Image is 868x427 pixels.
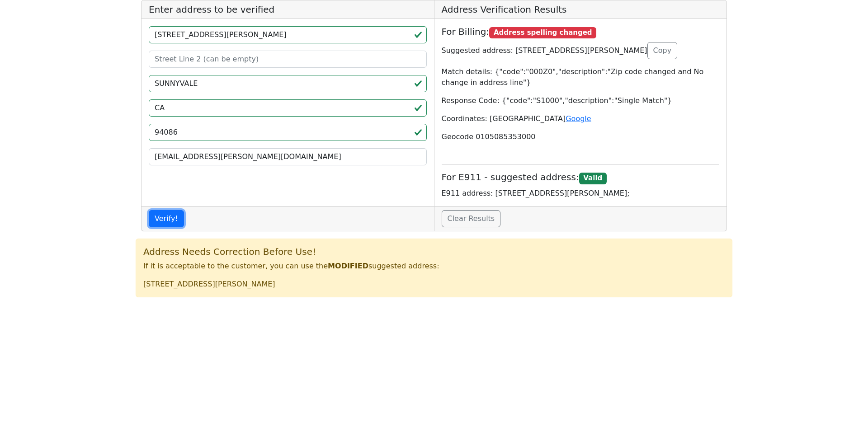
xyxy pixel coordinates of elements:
input: Street Line 1 [149,26,427,43]
p: Suggested address: [STREET_ADDRESS][PERSON_NAME] [442,42,720,59]
h5: Address Needs Correction Before Use! [143,246,725,257]
p: Coordinates: [GEOGRAPHIC_DATA] [442,113,720,124]
p: Match details: {"code":"000Z0","description":"Zip code changed and No change in address line"} [442,66,720,88]
span: Valid [579,173,607,184]
input: Street Line 2 (can be empty) [149,51,427,68]
a: Clear Results [442,210,501,227]
h5: Address Verification Results [434,0,727,19]
p: [STREET_ADDRESS][PERSON_NAME] [143,279,725,290]
button: Copy [647,42,678,59]
h5: For E911 - suggested address: [442,172,720,184]
b: MODIFIED [328,262,368,270]
p: Response Code: {"code":"S1000","description":"Single Match"} [442,95,720,106]
span: Address spelling changed [489,27,596,39]
h5: Enter address to be verified [142,0,434,19]
p: E911 address: [STREET_ADDRESS][PERSON_NAME]; [442,188,720,199]
h5: For Billing: [442,26,720,38]
input: Your Email [149,148,427,165]
button: Verify! [149,210,184,227]
p: If it is acceptable to the customer, you can use the suggested address: [143,261,725,272]
p: Geocode 0105085353000 [442,131,720,142]
input: City [149,75,427,92]
input: 2-Letter State [149,99,427,117]
a: Google [566,114,591,123]
input: ZIP code 5 or 5+4 [149,124,427,141]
